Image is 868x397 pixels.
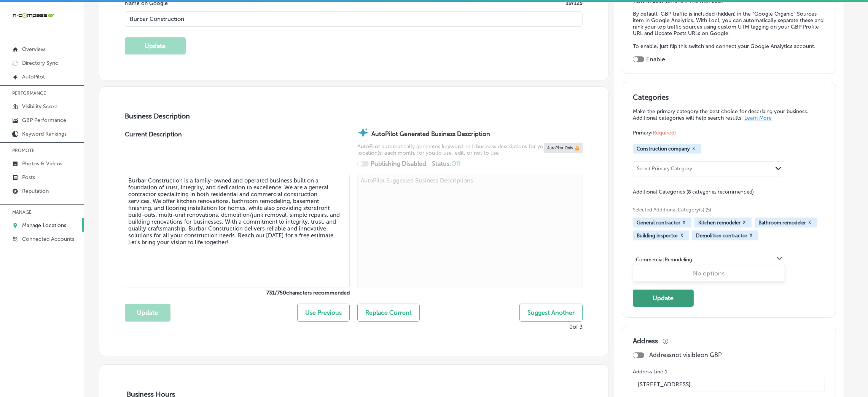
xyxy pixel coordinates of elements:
[686,188,754,195] span: (8 categories recommended)
[637,220,680,226] span: General contractor
[12,12,54,19] img: 660ab0bf-5cc7-4cb8-ba1c-48b5ae0f18e60NCTV_CLogo_TV_Black_-500x88.png
[633,43,825,50] p: To enable, just flip this switch and connect your Google Analytics account.
[22,174,35,181] p: Posts
[125,131,182,174] label: Current Description
[371,130,490,138] strong: AutoPilot Generated Business Description
[646,56,665,63] label: Enable
[22,188,49,194] p: Reputation
[633,368,825,375] label: Address Line 1
[633,267,785,280] div: No options
[758,220,806,226] span: Bathroom remodeler
[633,130,676,136] span: Primary
[806,219,814,226] button: X
[637,166,692,172] div: Select Primary Category
[633,11,825,37] p: By default, GBP traffic is included (hidden) in the "Google Organic" Sources item in Google Analy...
[22,236,74,242] p: Connected Accounts
[22,103,57,110] p: Visibility Score
[649,351,722,359] p: Address not visible on GBP
[741,219,748,226] button: X
[357,304,420,322] button: Replace Current
[633,93,825,104] h3: Categories
[680,219,688,226] button: X
[698,220,741,226] span: Kitchen remodeler
[22,46,45,53] p: Overview
[633,207,819,213] span: Selected Additional Category(s) (5)
[125,290,350,296] label: 731 / 750 characters recommended
[22,60,58,66] p: Directory Sync
[696,233,747,239] span: Demolition contractor
[637,233,678,239] span: Building inspector
[22,74,45,80] p: AutoPilot
[125,174,350,288] textarea: Burbar Construction is a family-owned and operated business built on a foundation of trust, integ...
[744,115,772,121] a: Learn More
[678,232,685,239] button: X
[633,337,658,345] h3: Address
[125,112,583,120] h3: Business Description
[633,189,754,195] span: Additional Categories
[22,117,66,123] p: GBP Performance
[637,146,690,152] span: Construction company
[633,108,825,121] p: Make the primary category the best choice for describing your business. Additional categories wil...
[633,377,825,392] input: Street Address Line 1
[651,130,676,136] span: (Required)
[633,290,694,307] button: Update
[569,323,583,330] p: 0 of 3
[22,131,67,137] p: Keyword Rankings
[357,127,369,138] img: autopilot-icon
[519,304,583,322] button: Suggest Another
[125,304,170,322] button: Update
[747,232,755,239] button: X
[125,11,583,27] input: Enter Location Name
[297,304,350,322] button: Use Previous
[22,160,62,167] p: Photos & Videos
[690,146,697,152] button: X
[125,37,186,54] button: Update
[22,222,66,229] p: Manage Locations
